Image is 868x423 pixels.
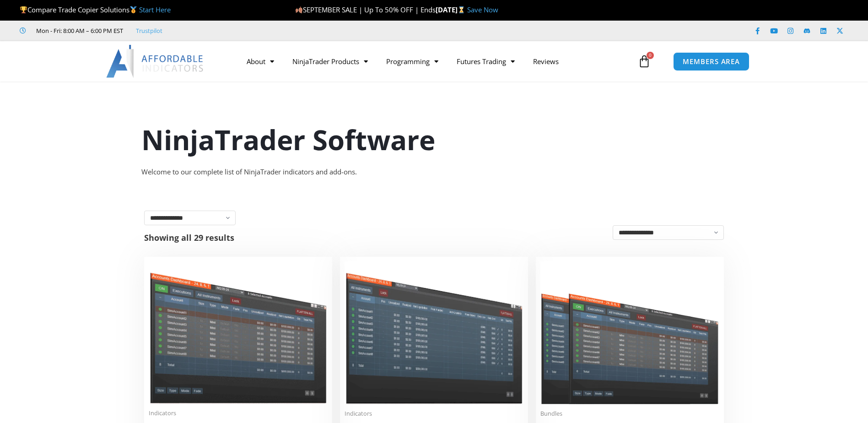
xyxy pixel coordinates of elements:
a: Programming [377,51,447,72]
a: Trustpilot [136,25,162,36]
img: 🍂 [296,6,302,13]
a: 0 [624,48,664,75]
img: Duplicate Account Actions [149,261,328,404]
span: Compare Trade Copier Solutions [20,5,171,14]
img: LogoAI | Affordable Indicators – NinjaTrader [106,45,205,78]
a: MEMBERS AREA [673,52,749,71]
a: Start Here [139,5,171,14]
a: Reviews [524,51,568,72]
span: MEMBERS AREA [683,58,740,65]
img: Accounts Dashboard Suite [540,261,719,404]
span: 0 [647,52,654,59]
span: Mon - Fri: 8:00 AM – 6:00 PM EST [34,25,123,36]
span: Bundles [540,410,719,418]
select: Shop order [613,225,724,240]
span: Indicators [345,410,523,418]
img: ⌛ [458,6,465,13]
a: NinjaTrader Products [283,51,377,72]
span: Indicators [149,409,328,417]
h1: NinjaTrader Software [141,120,727,159]
img: 🥇 [130,6,137,13]
a: Futures Trading [447,51,524,72]
img: Account Risk Manager [345,261,523,404]
span: SEPTEMBER SALE | Up To 50% OFF | Ends [295,5,436,14]
a: Save Now [467,5,498,14]
strong: [DATE] [436,5,467,14]
img: 🏆 [20,6,27,13]
div: Welcome to our complete list of NinjaTrader indicators and add-ons. [141,166,727,179]
p: Showing all 29 results [144,233,234,242]
a: About [237,51,283,72]
nav: Menu [237,51,636,72]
